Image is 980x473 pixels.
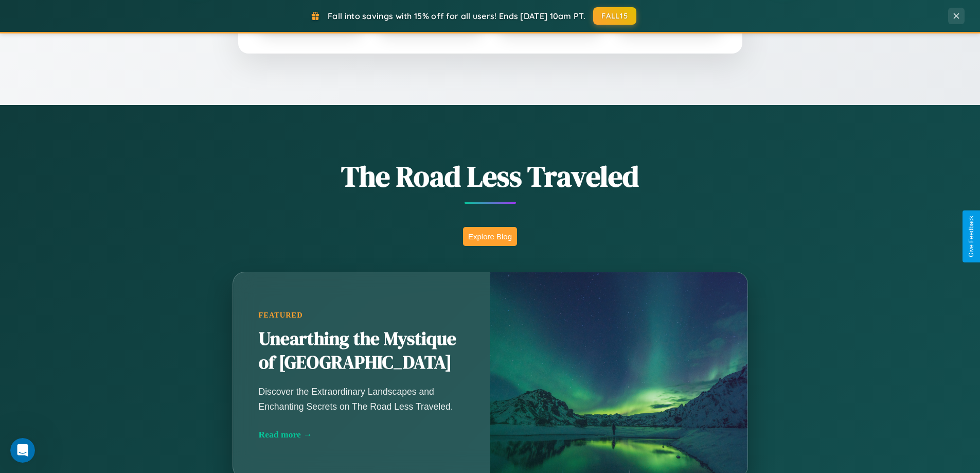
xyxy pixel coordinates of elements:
h1: The Road Less Traveled [182,156,799,196]
div: Featured [259,311,465,320]
div: Read more → [259,429,465,440]
h2: Unearthing the Mystique of [GEOGRAPHIC_DATA] [259,327,465,375]
iframe: Intercom live chat [10,438,35,463]
span: Fall into savings with 15% off for all users! Ends [DATE] 10am PT. [328,11,585,21]
button: FALL15 [593,7,636,25]
button: Explore Blog [463,227,517,246]
p: Discover the Extraordinary Landscapes and Enchanting Secrets on The Road Less Traveled. [259,384,465,413]
div: Give Feedback [968,216,975,257]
